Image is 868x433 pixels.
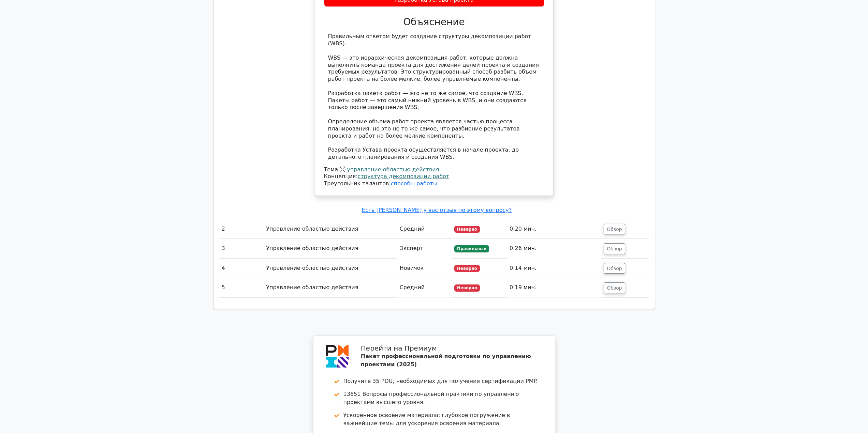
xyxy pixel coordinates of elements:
font: Управление областью действия [266,226,358,232]
font: Концепция: [324,173,358,180]
font: Средний [400,284,425,291]
font: 0:26 мин. [510,245,536,251]
font: Правильный [457,246,487,251]
a: способы работы [391,180,438,187]
font: Средний [400,226,425,232]
font: Треугольник талантов: [324,180,391,187]
font: 0:19 мин. [510,284,536,291]
font: Обзор [607,265,622,271]
button: Обзор [604,282,625,293]
font: Новичок [400,265,424,271]
font: Тема: [324,166,340,173]
a: Есть [PERSON_NAME] у вас отзыв по этому вопросу? [362,207,512,213]
font: Обзор [607,285,622,291]
font: 0:14 мин. [510,265,536,271]
font: Объяснение [403,16,465,28]
font: Управление областью действия [266,265,358,271]
a: управление областью действия [347,166,439,173]
button: Обзор [604,263,625,274]
font: Неверно [457,227,477,232]
font: Правильным ответом будет создание структуры декомпозиции работ (WBS). [328,33,531,47]
font: WBS — это иерархическая декомпозиция работ, которые должна выполнить команда проекта для достижен... [328,55,539,82]
font: Эксперт [400,245,423,251]
font: 5 [222,284,225,291]
font: 2 [222,226,225,232]
font: 3 [222,245,225,251]
font: Разработка пакета работ — это не то же самое, что создание WBS. Пакеты работ — это самый нижний у... [328,90,527,111]
button: Обзор [604,224,625,235]
font: 0:20 мин. [510,226,536,232]
font: Определение объема работ проекта является частью процесса планирования, но это не то же самое, чт... [328,118,520,139]
font: 4 [222,265,225,271]
font: Управление областью действия [266,245,358,251]
font: Управление областью действия [266,284,358,291]
font: Обзор [607,246,622,251]
font: Неверно [457,285,477,290]
font: Обзор [607,226,622,232]
a: структура декомпозиции работ [358,173,450,180]
font: Разработка Устава проекта осуществляется в начале проекта, до детального планирования и создания ... [328,146,519,160]
button: Обзор [604,243,625,254]
font: Неверно [457,266,477,271]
